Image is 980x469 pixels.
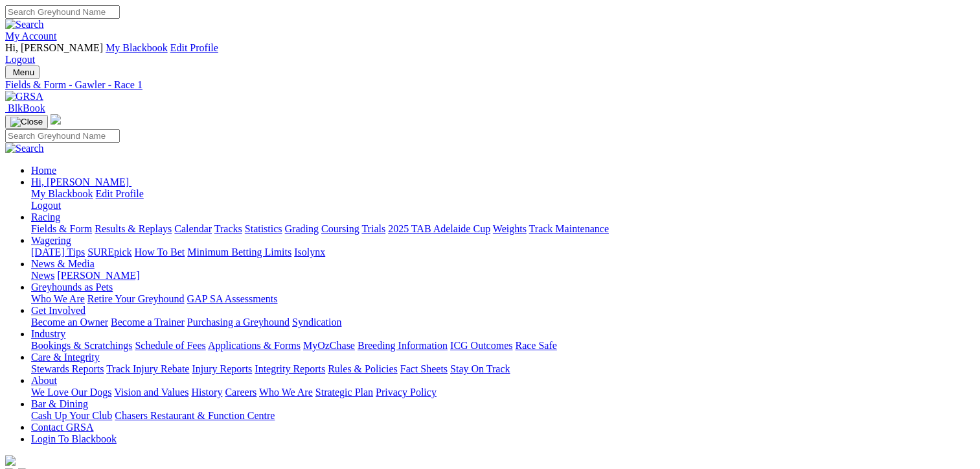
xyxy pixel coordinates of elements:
[5,91,43,102] img: GRSA
[31,165,56,176] a: Home
[515,340,556,351] a: Race Safe
[31,200,61,211] a: Logout
[5,102,45,114] a: BlkBook
[450,363,510,374] a: Stay On Track
[135,340,205,351] a: Schedule of Fees
[114,387,188,398] a: Vision and Values
[31,293,975,305] div: Greyhounds as Pets
[214,223,242,234] a: Tracks
[106,42,168,53] a: My Blackbook
[5,42,975,66] div: My Account
[208,340,301,351] a: Applications & Forms
[31,375,57,386] a: About
[328,363,398,374] a: Rules & Policies
[31,398,88,409] a: Bar & Dining
[106,363,189,374] a: Track Injury Rebate
[191,387,222,398] a: History
[174,223,212,234] a: Calendar
[5,129,120,143] input: Search
[294,247,325,258] a: Isolynx
[31,258,95,269] a: News & Media
[31,422,93,433] a: Contact GRSA
[303,340,355,351] a: MyOzChase
[400,363,448,374] a: Fact Sheets
[31,223,92,234] a: Fields & Form
[493,223,527,234] a: Weights
[192,363,252,374] a: Injury Reports
[31,317,108,328] a: Become an Owner
[31,235,71,246] a: Wagering
[315,387,373,398] a: Strategic Plan
[8,102,45,114] span: BlkBook
[245,223,282,234] a: Statistics
[31,188,975,211] div: Hi, [PERSON_NAME]
[225,387,256,398] a: Careers
[10,117,43,127] img: Close
[57,270,139,281] a: [PERSON_NAME]
[31,270,975,282] div: News & Media
[31,247,85,258] a: [DATE] Tips
[187,293,278,304] a: GAP SA Assessments
[31,340,975,352] div: Industry
[170,42,218,53] a: Edit Profile
[5,19,44,30] img: Search
[376,387,437,398] a: Privacy Policy
[292,317,341,328] a: Syndication
[31,223,975,235] div: Racing
[31,247,975,258] div: Wagering
[5,42,103,53] span: Hi, [PERSON_NAME]
[31,270,54,281] a: News
[13,67,34,77] span: Menu
[31,410,112,421] a: Cash Up Your Club
[31,363,975,375] div: Care & Integrity
[450,340,512,351] a: ICG Outcomes
[5,143,44,154] img: Search
[5,79,975,91] a: Fields & Form - Gawler - Race 1
[31,176,131,187] a: Hi, [PERSON_NAME]
[31,305,85,316] a: Get Involved
[187,317,290,328] a: Purchasing a Greyhound
[388,223,490,234] a: 2025 TAB Adelaide Cup
[31,328,65,339] a: Industry
[31,410,975,422] div: Bar & Dining
[31,340,132,351] a: Bookings & Scratchings
[51,114,61,125] img: logo-grsa-white.png
[31,387,975,398] div: About
[5,455,16,466] img: logo-grsa-white.png
[95,223,172,234] a: Results & Replays
[31,433,117,444] a: Login To Blackbook
[358,340,448,351] a: Breeding Information
[5,30,57,42] a: My Account
[5,66,40,79] button: Toggle navigation
[87,247,131,258] a: SUREpick
[115,410,275,421] a: Chasers Restaurant & Function Centre
[31,317,975,328] div: Get Involved
[31,188,93,199] a: My Blackbook
[135,247,185,258] a: How To Bet
[187,247,291,258] a: Minimum Betting Limits
[321,223,359,234] a: Coursing
[31,282,113,293] a: Greyhounds as Pets
[5,115,48,129] button: Toggle navigation
[31,387,111,398] a: We Love Our Dogs
[31,352,100,363] a: Care & Integrity
[31,176,129,187] span: Hi, [PERSON_NAME]
[31,363,104,374] a: Stewards Reports
[111,317,185,328] a: Become a Trainer
[87,293,185,304] a: Retire Your Greyhound
[5,5,120,19] input: Search
[31,293,85,304] a: Who We Are
[31,211,60,222] a: Racing
[285,223,319,234] a: Grading
[259,387,313,398] a: Who We Are
[529,223,609,234] a: Track Maintenance
[96,188,144,199] a: Edit Profile
[5,54,35,65] a: Logout
[361,223,385,234] a: Trials
[255,363,325,374] a: Integrity Reports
